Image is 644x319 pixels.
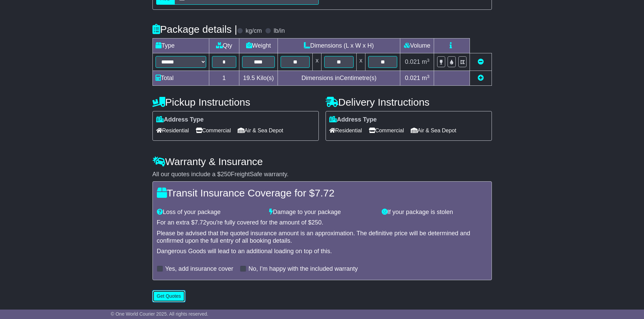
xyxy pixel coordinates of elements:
[238,125,283,136] span: Air & Sea Depot
[427,74,430,79] sup: 3
[326,97,492,108] h4: Delivery Instructions
[369,125,404,136] span: Commercial
[478,58,484,65] a: Remove this item
[311,219,321,226] span: 250
[422,58,430,65] span: m
[157,219,487,227] div: For an extra $ you're fully covered for the amount of $ .
[313,53,321,71] td: x
[278,71,400,86] td: Dimensions in Centimetre(s)
[152,171,492,178] div: All our quotes include a $ FreightSafe warranty.
[427,58,430,63] sup: 3
[152,97,319,108] h4: Pickup Instructions
[239,38,278,53] td: Weight
[152,38,209,53] td: Type
[356,53,365,71] td: x
[156,125,189,136] span: Residential
[195,219,207,226] span: 7.72
[209,71,239,86] td: 1
[315,187,334,198] span: 7.72
[221,171,231,178] span: 250
[405,58,420,65] span: 0.021
[478,75,484,81] a: Add new item
[245,27,262,35] label: kg/cm
[248,265,358,273] label: No, I'm happy with the included warranty
[329,125,362,136] span: Residential
[278,38,400,53] td: Dimensions (L x W x H)
[405,75,420,81] span: 0.021
[273,27,285,35] label: lb/in
[152,290,186,302] button: Get Quotes
[243,75,255,81] span: 19.5
[152,156,492,167] h4: Warranty & Insurance
[209,38,239,53] td: Qty
[157,230,487,244] div: Please be advised that the quoted insurance amount is an approximation. The definitive price will...
[156,116,204,124] label: Address Type
[378,209,491,216] div: If your package is stolen
[152,71,209,86] td: Total
[266,209,378,216] div: Damage to your package
[400,38,434,53] td: Volume
[329,116,377,124] label: Address Type
[239,71,278,86] td: Kilo(s)
[152,24,237,35] h4: Package details |
[165,265,233,273] label: Yes, add insurance cover
[196,125,231,136] span: Commercial
[411,125,456,136] span: Air & Sea Depot
[111,311,209,317] span: © One World Courier 2025. All rights reserved.
[422,75,430,81] span: m
[157,248,487,255] div: Dangerous Goods will lead to an additional loading on top of this.
[157,187,487,198] h4: Transit Insurance Coverage for $
[153,209,266,216] div: Loss of your package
